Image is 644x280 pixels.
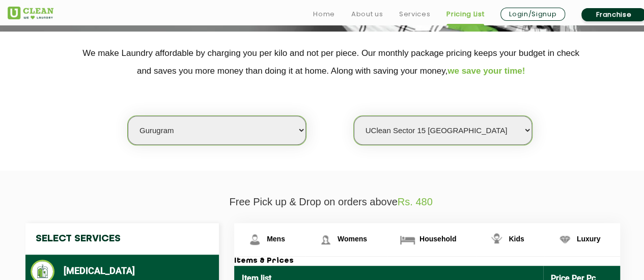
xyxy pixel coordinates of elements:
a: Login/Signup [500,8,565,21]
img: Kids [488,231,506,248]
a: About us [351,8,383,20]
img: Mens [246,231,264,248]
span: Rs. 480 [398,196,433,207]
img: UClean Laundry and Dry Cleaning [8,7,53,19]
span: we save your time! [447,66,525,76]
span: Luxury [577,235,601,243]
h4: Select Services [25,223,219,255]
img: Womens [317,231,334,248]
a: Home [313,8,335,20]
h3: Items & Prices [234,257,620,266]
span: Womens [338,235,367,243]
span: Mens [267,235,285,243]
img: Luxury [556,231,574,248]
a: Services [399,8,430,20]
span: Kids [509,235,524,243]
a: Pricing List [446,8,484,20]
img: Household [399,231,416,248]
span: Household [419,235,456,243]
